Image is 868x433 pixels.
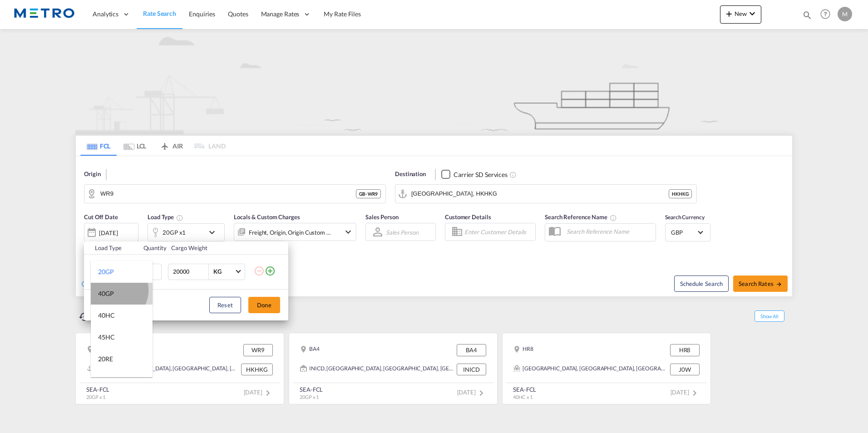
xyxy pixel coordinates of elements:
div: 45HC [98,333,115,342]
div: 40HC [98,311,115,320]
div: 20GP [98,267,114,276]
div: 40GP [98,289,114,298]
div: 20RE [98,354,113,364]
div: 40RE [98,376,113,385]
